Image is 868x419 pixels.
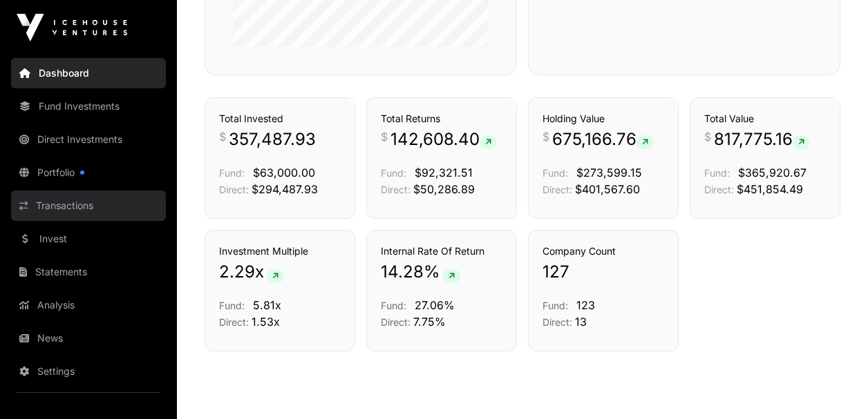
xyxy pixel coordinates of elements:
span: Direct: [381,316,411,328]
h3: Company Count [542,244,664,258]
a: Invest [11,224,166,254]
span: Direct: [219,184,249,195]
span: $92,321.51 [415,166,473,179]
span: Fund: [542,300,568,311]
span: x [255,261,264,283]
span: 14.28 [381,261,424,283]
span: 817,775.16 [714,128,810,150]
span: % [424,261,440,283]
span: Fund: [704,167,730,179]
h3: Internal Rate Of Return [381,244,502,258]
span: 357,487.93 [229,128,316,150]
span: 13 [575,315,587,329]
span: 2.29 [219,261,255,283]
span: $365,920.67 [738,166,806,179]
h3: Total Returns [381,112,502,126]
span: 675,166.76 [552,128,654,150]
h3: Investment Multiple [219,244,341,258]
span: Fund: [381,300,406,311]
span: Fund: [219,167,245,179]
span: Fund: [219,300,245,311]
a: Fund Investments [11,91,166,121]
span: Direct: [704,184,734,195]
img: Icehouse Ventures Logo [17,14,127,41]
span: $ [381,128,388,145]
span: 123 [576,298,595,312]
span: $ [704,128,711,145]
span: Fund: [542,167,568,179]
a: Dashboard [11,58,166,88]
a: Statements [11,257,166,287]
span: Direct: [219,316,249,328]
iframe: Chat Widget [799,353,868,419]
a: Transactions [11,191,166,221]
span: $451,854.49 [737,182,803,196]
span: Direct: [381,184,411,195]
span: 27.06% [415,298,455,312]
span: $294,487.93 [252,182,318,196]
span: $63,000.00 [253,166,315,179]
a: Analysis [11,290,166,320]
span: $50,286.89 [413,182,475,196]
a: News [11,323,166,353]
span: $ [542,128,549,145]
span: Direct: [542,316,572,328]
h3: Total Value [704,112,826,126]
a: Settings [11,356,166,387]
span: 7.75% [413,315,446,329]
span: $273,599.15 [576,166,642,179]
h3: Total Invested [219,112,341,126]
span: $ [219,128,226,145]
span: Direct: [542,184,572,195]
span: $401,567.60 [575,182,640,196]
span: 142,608.40 [390,128,497,150]
h3: Holding Value [542,112,664,126]
span: Fund: [381,167,406,179]
span: 1.53x [252,315,280,329]
a: Portfolio [11,157,166,188]
span: 5.81x [253,298,281,312]
a: Direct Investments [11,124,166,155]
span: 127 [542,261,569,283]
